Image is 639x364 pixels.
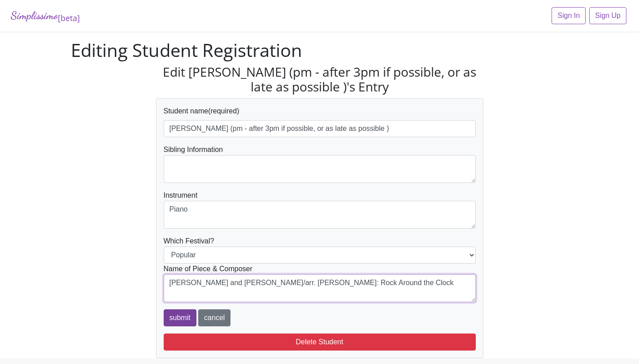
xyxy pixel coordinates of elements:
[164,144,476,183] div: Sibling Information
[164,190,476,229] div: Instrument
[58,13,80,23] sub: [beta]
[198,309,230,326] a: cancel
[552,7,586,24] a: Sign In
[164,106,209,117] label: Student name
[164,201,476,229] textarea: Piano
[164,106,476,326] form: Which Festival?
[164,334,476,351] button: Delete Student
[71,39,569,61] h1: Editing Student Registration
[589,7,626,24] a: Sign Up
[11,7,80,25] a: Simplissimo[beta]
[164,264,476,302] div: Name of Piece & Composer
[156,65,483,95] h3: Edit [PERSON_NAME] (pm - after 3pm if possible, or as late as possible )'s Entry
[164,309,196,326] input: submit
[164,106,476,137] div: (required)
